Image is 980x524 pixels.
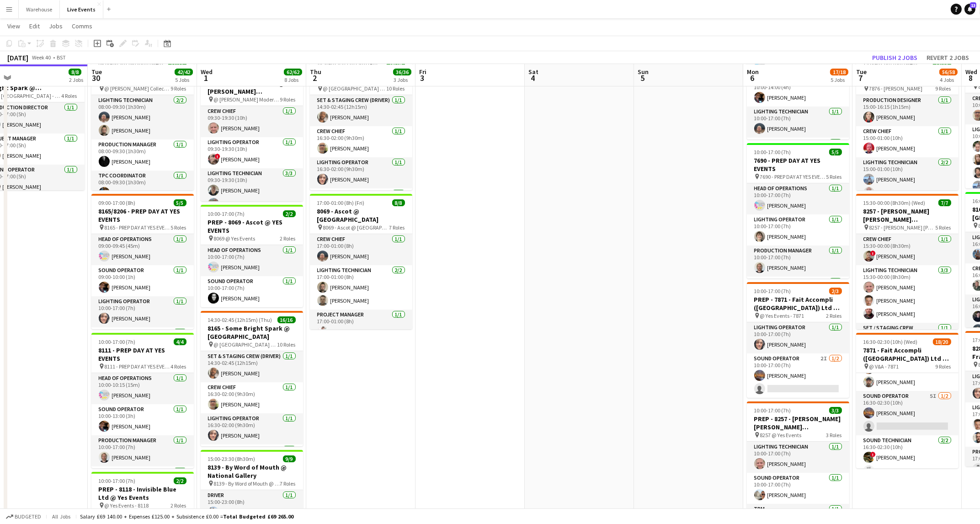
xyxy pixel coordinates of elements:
span: 2 Roles [826,312,842,319]
h3: PREP - 8257 - [PERSON_NAME] [PERSON_NAME] International @ Yes Events [747,415,849,431]
span: 7 Roles [280,480,296,487]
span: 3 Roles [826,432,842,438]
span: 8139 - By Word of Mouth @ National Gallery [214,480,280,487]
span: ! [215,154,220,159]
span: @ V&A - 7871 [869,363,899,370]
app-job-card: 10:00-17:00 (7h)4/48111 - PREP DAY AT YES EVENTS 8111 - PREP DAY AT YES EVENTS4 RolesHead of Oper... [91,333,194,468]
div: [DATE] [7,53,28,62]
app-card-role: Head of Operations1/110:00-10:15 (15m)[PERSON_NAME] [91,373,194,404]
div: 17:00-01:00 (8h) (Fri)8/88069 - Ascot @ [GEOGRAPHIC_DATA] 8069 - Ascot @ [GEOGRAPHIC_DATA]7 Roles... [310,194,412,329]
span: 10 Roles [277,341,296,348]
span: View [7,22,20,30]
div: 14:30-02:45 (12h15m) (Fri)16/168206 - Some Bright Spark @ [GEOGRAPHIC_DATA] @ [GEOGRAPHIC_DATA] -... [310,55,412,190]
app-card-role: Production Designer1/115:00-16:15 (1h15m)[PERSON_NAME] [856,95,959,126]
h3: 8165/8206 - PREP DAY AT YES EVENTS [91,207,194,224]
span: 9/9 [283,455,296,462]
div: 2 Jobs [69,76,83,83]
a: Jobs [45,20,66,32]
span: 10:00-17:00 (7h) [99,338,136,345]
a: View [4,20,24,32]
span: 8069 - Ascot @ [GEOGRAPHIC_DATA] [323,224,389,231]
app-job-card: 16:30-02:30 (10h) (Wed)18/207871 - Fait Accompli ([GEOGRAPHIC_DATA]) Ltd @ V&A @ V&A - 78719 Role... [856,333,959,468]
app-card-role: Sound Operator1/109:00-10:00 (1h)[PERSON_NAME] [91,265,194,296]
span: 4 [527,73,538,83]
span: 10:00-17:00 (7h) [754,288,791,294]
div: 15:30-00:00 (8h30m) (Wed)7/78257 - [PERSON_NAME] [PERSON_NAME] International @ [GEOGRAPHIC_DATA] ... [856,194,959,329]
span: Sun [638,68,649,76]
app-card-role: Crew Chief1/116:30-02:00 (9h30m)[PERSON_NAME] [201,382,303,413]
div: 8 Jobs [284,76,302,83]
app-card-role: Set & Staging Crew (Driver)1/114:30-02:45 (12h15m)[PERSON_NAME] [310,95,412,126]
app-card-role: Sound Operator5I1/216:30-02:30 (10h)[PERSON_NAME] [856,391,959,435]
app-card-role: Sound Operator2I1/210:00-17:00 (7h)[PERSON_NAME] [747,353,849,398]
app-card-role: Lighting Technician1/110:00-17:00 (7h)[PERSON_NAME] [747,107,849,138]
span: 2/2 [174,477,186,484]
span: ! [870,251,876,256]
h3: 8139 - By Word of Mouth @ National Gallery [201,463,303,480]
app-card-role: Lighting Operator1/110:00-17:00 (7h)[PERSON_NAME] [747,322,849,353]
h3: PREP - 8069 - Ascot @ YES EVENTS [201,218,303,235]
app-job-card: 15:00-01:00 (10h) (Wed)13/137876 - [PERSON_NAME] @ [GEOGRAPHIC_DATA] 7876 - [PERSON_NAME]9 RolesP... [856,55,959,190]
span: 56/58 [939,69,958,75]
span: 18/20 [933,338,951,345]
span: 2/3 [829,288,842,294]
div: Salary £69 140.00 + Expenses £125.00 + Subsistence £0.00 = [80,513,293,520]
app-card-role: Production Manager1/110:00-17:00 (7h)[PERSON_NAME] [91,435,194,466]
div: 08:00-00:30 (16h30m) (Wed)11/117794 - Rocket Food Ltd @ [PERSON_NAME] Collection @ [PERSON_NAME] ... [91,55,194,190]
h3: PREP - 8118 - Invisible Blue Ltd @ Yes Events [91,485,194,502]
span: 4 Roles [171,363,186,370]
div: 3 Jobs [394,76,411,83]
span: 10:00-17:00 (7h) [754,149,791,155]
app-card-role: Project Manager1/117:00-01:00 (8h)[PERSON_NAME] [310,310,412,341]
h3: 7871 - Fait Accompli ([GEOGRAPHIC_DATA]) Ltd @ V&A [856,346,959,363]
span: Tue [856,68,867,76]
span: 8257 - [PERSON_NAME] [PERSON_NAME] International @ [GEOGRAPHIC_DATA] [869,224,936,231]
span: 5 Roles [171,224,186,231]
app-card-role: Head of Operations1/110:00-17:00 (7h)[PERSON_NAME] [747,183,849,214]
span: 15:00-23:30 (8h30m) [208,455,256,462]
span: 10:00-17:00 (7h) [99,477,136,484]
span: Mon [747,68,759,76]
app-card-role: Set / Staging Crew1/1 [856,323,959,354]
span: Comms [72,22,92,30]
app-card-role: Production Manager1/110:00-17:00 (7h)[PERSON_NAME] [747,246,849,277]
span: All jobs [50,513,72,520]
app-card-role: Lighting Technician3/315:30-00:00 (8h30m)[PERSON_NAME][PERSON_NAME][PERSON_NAME] [856,265,959,323]
app-card-role: Crew Chief1/117:00-01:00 (8h)[PERSON_NAME] [310,234,412,265]
span: Tue [91,68,102,76]
div: 10:00-17:00 (7h)5/57690 - PREP DAY AT YES EVENTS 7690 - PREP DAY AT YES EVENTS5 RolesHead of Oper... [747,143,849,278]
span: 9 Roles [936,85,951,92]
app-card-role: Lighting Technician1/110:00-17:00 (7h)[PERSON_NAME] [747,442,849,473]
span: Thu [310,68,321,76]
h3: 7690 - PREP DAY AT YES EVENTS [747,156,849,173]
app-card-role: Crew Chief1/115:00-01:00 (10h)[PERSON_NAME] [856,126,959,157]
app-card-role: Sound Operator1/110:00-13:00 (3h)[PERSON_NAME] [91,404,194,435]
span: 15:30-00:00 (8h30m) (Wed) [863,199,926,206]
div: 09:00-17:00 (8h)5/58165/8206 - PREP DAY AT YES EVENTS 8165 - PREP DAY AT YES EVENTS5 RolesHead of... [91,194,194,329]
span: Week 40 [30,54,53,61]
div: BST [57,54,66,61]
span: 42/42 [175,69,193,75]
app-card-role: Crew Chief1/116:30-02:00 (9h30m)[PERSON_NAME] [310,126,412,157]
app-card-role: TPC Coordinator1/108:00-09:30 (1h30m)[PERSON_NAME] [91,171,194,202]
app-card-role: Crew Chief1/109:30-19:30 (10h)[PERSON_NAME] [201,106,303,137]
span: @ [GEOGRAPHIC_DATA] - 8165 [214,341,277,348]
span: 8257 @ Yes Events [760,432,802,438]
span: ! [870,452,876,457]
button: Live Events [60,0,103,18]
span: 8/8 [392,199,405,206]
span: 4 Roles [62,92,77,99]
div: 10:00-17:00 (7h)2/3PREP - 7871 - Fait Accompli ([GEOGRAPHIC_DATA]) Ltd @ YES Events @ Yes Events ... [747,282,849,398]
span: 8165 - PREP DAY AT YES EVENTS [105,224,171,231]
app-card-role: Sound Operator1/110:00-14:00 (4h)[PERSON_NAME] [747,75,849,107]
app-card-role: Crew Chief1/115:30-00:00 (8h30m)![PERSON_NAME] [856,234,959,265]
h3: 8165 - Some Bright Spark @ [GEOGRAPHIC_DATA] [201,324,303,341]
span: Fri [419,68,426,76]
span: 10:00-17:00 (7h) [208,210,245,217]
button: Publish 2 jobs [868,52,921,64]
span: 30 [90,73,102,83]
div: 4 Jobs [940,76,957,83]
span: @ Yes Events - 8118 [105,502,149,509]
span: 7 Roles [389,224,405,231]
